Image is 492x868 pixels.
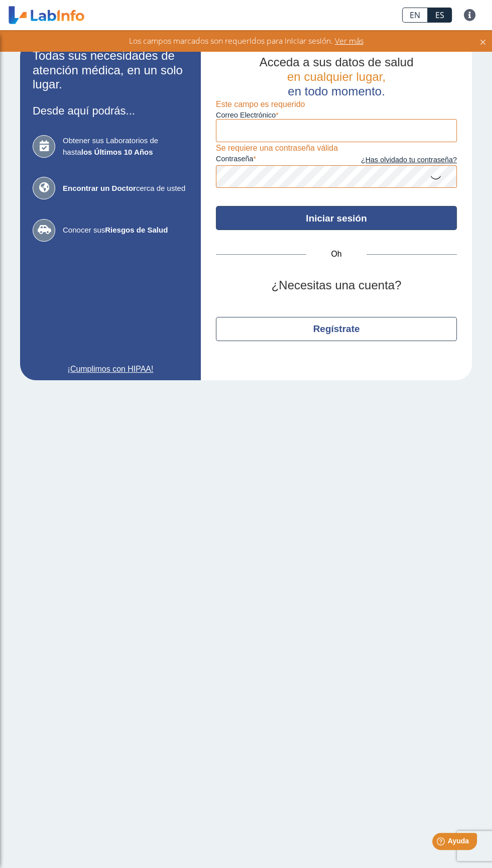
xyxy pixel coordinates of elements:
a: ¿Has olvidado tu contraseña? [336,155,457,166]
font: Conocer sus [63,226,105,234]
font: EN [410,10,420,21]
font: Iniciar sesión [306,213,366,224]
font: Obtener sus Laboratorios de hasta [63,136,158,156]
font: ¿Necesitas una cuenta? [272,278,402,292]
font: Oh [331,250,341,258]
font: Los campos marcados son requeridos para iniciar sesión. [129,35,333,46]
font: Ver más [334,35,363,46]
font: ¡Cumplimos con HIPAA! [68,365,154,373]
button: Regístrate [216,317,457,341]
font: Desde aquí podrás... [33,104,135,117]
button: Iniciar sesión [216,206,457,230]
font: Riesgos de Salud [105,226,168,234]
font: contraseña [216,155,253,163]
font: ¿Has olvidado tu contraseña? [361,156,457,164]
font: cerca de usted [136,184,185,192]
font: en cualquier lugar, [287,70,386,83]
iframe: Lanzador de widgets de ayuda [403,829,481,857]
font: Correo Electrónico [216,111,276,119]
font: Se requiere una contraseña válida [216,144,338,152]
font: Todas sus necesidades de atención médica, en un solo lugar. [33,49,183,91]
font: Este campo es requerido [216,100,305,108]
font: Regístrate [313,323,360,334]
font: Encontrar un Doctor [63,184,136,192]
font: en todo momento. [288,84,385,98]
font: los Últimos 10 Años [81,148,153,156]
font: ES [435,10,444,21]
font: Acceda a sus datos de salud [260,55,414,69]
